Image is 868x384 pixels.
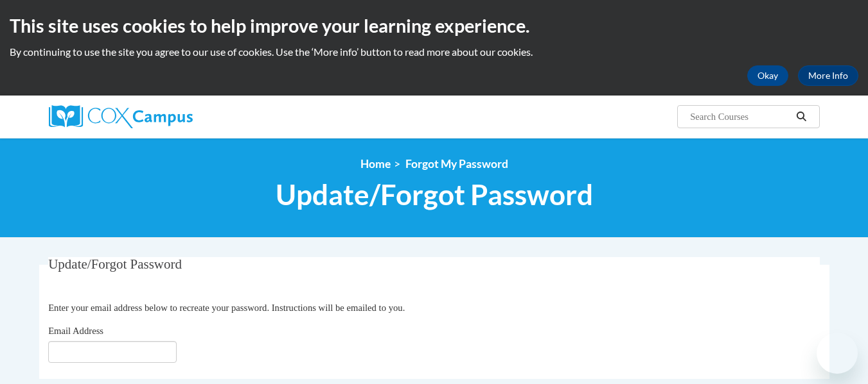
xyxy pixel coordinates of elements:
h2: This site uses cookies to help improve your learning experience. [10,13,858,38]
img: Cox Campus [49,105,193,128]
p: By continuing to use the site you agree to our use of cookies. Use the ‘More info’ button to read... [10,45,858,59]
input: Search Courses [689,109,792,124]
input: Email [48,341,177,363]
span: Email Address [48,326,103,336]
span: Forgot My Password [405,157,508,171]
a: Home [360,157,391,171]
span: Update/Forgot Password [276,178,593,212]
a: Cox Campus [49,105,293,128]
button: Search [792,109,811,124]
a: More Info [798,65,858,86]
button: Okay [747,65,788,86]
span: Update/Forgot Password [48,256,182,272]
span: Enter your email address below to recreate your password. Instructions will be emailed to you. [48,303,405,313]
iframe: Button to launch messaging window [817,333,858,374]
